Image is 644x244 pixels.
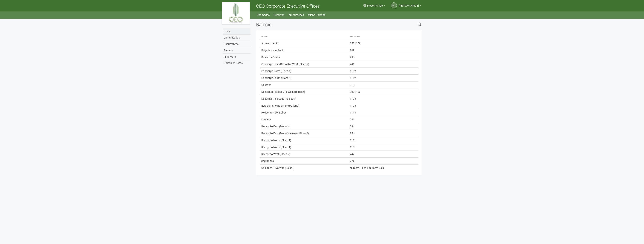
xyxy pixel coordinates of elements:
[261,76,291,79] span: Concierge South (Bloco 1)
[350,97,356,100] span: 1103
[350,42,361,45] span: 258 | 259
[350,90,361,93] span: 300 | 400
[261,125,290,128] span: Recepcão East (Bloco 3)
[261,111,286,114] span: Heliponto - Sky Lobby
[350,70,356,73] span: 1102
[261,146,291,149] span: Recepção North (Bloco 1)
[350,49,354,52] span: 269
[261,42,278,45] span: Administração
[367,1,383,7] span: Bloco 3/1306
[350,159,354,162] span: 274
[350,146,356,149] span: 1101
[261,83,271,86] span: Courrier
[399,5,421,8] a: [PERSON_NAME]
[261,159,274,162] span: Segurança
[308,12,325,18] a: Minha Unidade
[350,63,354,66] span: 241
[261,166,293,169] span: Unidades Privativas (Salas)
[261,49,284,52] span: Brigada de Incêndio
[350,153,354,156] span: 242
[288,12,304,18] a: Autorizações
[261,63,309,66] span: Concierge East (Bloco 3) e West (Bloco 2)
[391,2,397,8] a: DC
[223,35,250,41] a: Comunicados
[256,22,379,27] h2: Ramais
[261,104,299,107] span: Estacionamento (Prime Parking)
[261,139,291,142] span: Recepção North (Bloco 1)
[350,83,354,86] span: 319
[350,166,384,169] span: Número Bloco + Número Sala
[223,28,250,35] a: Home
[261,97,296,100] span: Docas North e South (Bloco 1)
[350,132,354,135] span: 254
[350,125,354,128] span: 244
[223,47,250,54] a: Ramais
[261,90,305,93] span: Docas East (Bloco 3) e West (Bloco 2)
[223,54,250,60] a: Financeiro
[350,111,356,114] span: 1113
[223,41,250,47] a: Documentos
[223,60,250,66] a: Galeria de Fotos
[399,1,419,7] span: DIOGO COUTINHO CASTRO
[348,34,413,40] th: Telefone
[261,153,290,156] span: Recepção West (Bloco 2)
[367,5,385,8] a: Bloco 3/1306
[257,12,270,18] a: Chamados
[350,118,354,121] span: 261
[261,70,291,73] span: Concierge North (Bloco 1)
[350,56,354,59] span: 234
[350,76,356,79] span: 1112
[261,118,271,121] span: Limpeza
[274,12,284,18] a: Reservas
[256,4,320,9] span: CEO Corporate Executive Offices
[222,2,250,24] img: logo.jpg
[350,139,356,142] span: 1111
[261,132,309,135] span: Recepção East (Bloco 3) e West (Bloco 2)
[350,104,356,107] span: 1105
[260,34,348,40] th: Nome
[261,56,280,59] span: Business Center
